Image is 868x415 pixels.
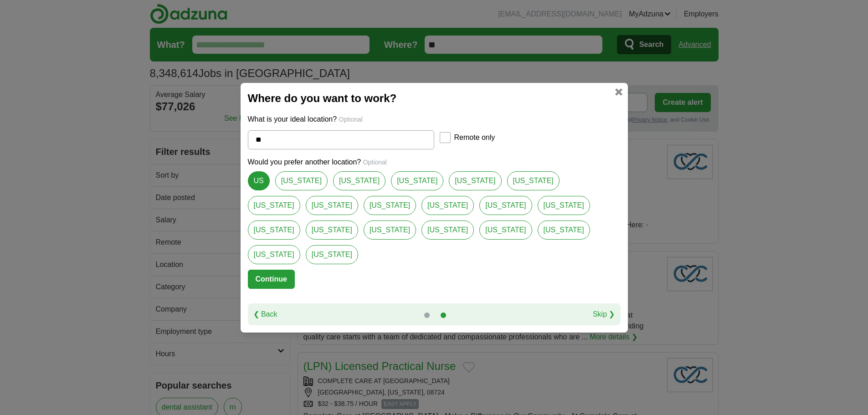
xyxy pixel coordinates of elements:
[538,196,590,215] a: [US_STATE]
[248,196,300,215] a: [US_STATE]
[421,196,474,215] a: [US_STATE]
[364,196,416,215] a: [US_STATE]
[339,116,363,123] span: Optional
[507,171,560,190] a: [US_STATE]
[421,220,474,240] a: [US_STATE]
[449,171,501,190] a: [US_STATE]
[248,270,295,289] button: Continue
[248,171,270,190] a: US
[248,245,300,264] a: [US_STATE]
[538,220,590,240] a: [US_STATE]
[333,171,385,190] a: [US_STATE]
[479,220,532,240] a: [US_STATE]
[593,309,615,320] a: Skip ❯
[306,245,358,264] a: [US_STATE]
[248,157,621,168] p: Would you prefer another location?
[248,114,621,125] p: What is your ideal location?
[306,196,358,215] a: [US_STATE]
[248,90,621,107] h2: Where do you want to work?
[275,171,328,190] a: [US_STATE]
[391,171,443,190] a: [US_STATE]
[479,196,532,215] a: [US_STATE]
[454,132,495,143] label: Remote only
[253,309,277,320] a: ❮ Back
[364,220,416,240] a: [US_STATE]
[248,220,300,240] a: [US_STATE]
[363,159,387,166] span: Optional
[306,220,358,240] a: [US_STATE]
